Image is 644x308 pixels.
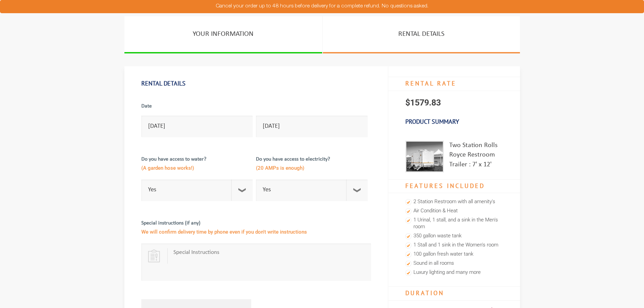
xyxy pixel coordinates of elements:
a: YOUR INFORMATION [124,16,322,53]
div: Two Station Rolls Royce Restroom Trailer : 7' x 12' [449,141,503,172]
h4: RENTAL RATE [388,77,520,91]
h3: Product Summary [388,115,520,129]
li: Sound in all rooms [405,259,503,268]
h1: Rental Details [141,76,371,91]
a: RENTAL DETAILS [323,16,520,53]
label: Do you have access to water? [141,156,253,178]
h4: Duration [388,286,520,301]
span: (20 AMPs is enough) [256,163,367,174]
li: Luxury lighting and many more [405,268,503,277]
label: Special instructions (if any) [141,219,371,242]
li: 1 Stall and 1 sink in the Women's room [405,241,503,250]
li: 1 Urinal, 1 stall, and a sink in the Men's room [405,216,503,232]
li: 350 gallon waste tank [405,232,503,241]
label: Date [141,102,253,114]
li: 2 Station Restroom with all amenity's [405,197,503,207]
h4: Features Included [388,179,520,193]
p: $1579.83 [388,91,520,115]
span: We will confirm delivery time by phone even if you don't write instructions [141,227,371,238]
li: 100 gallon fresh water tank [405,250,503,259]
li: Air Condition & Heat [405,207,503,216]
span: (A garden hose works!) [141,163,253,174]
label: Do you have access to electricity? [256,156,367,178]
